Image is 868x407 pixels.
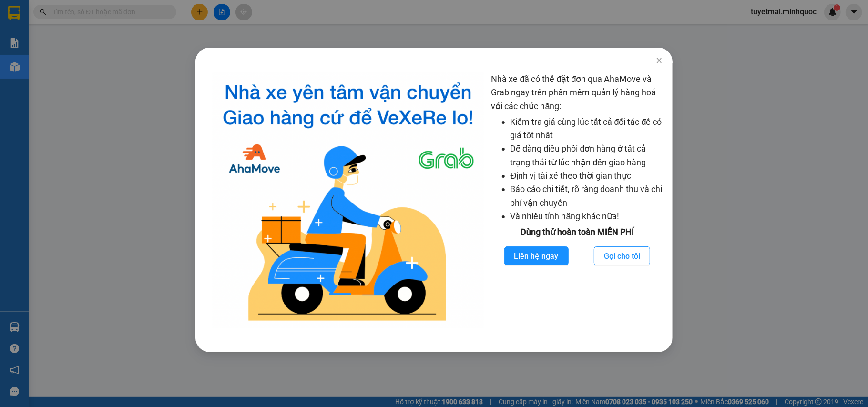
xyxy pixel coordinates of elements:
span: close [655,57,663,64]
li: Báo cáo chi tiết, rõ ràng doanh thu và chi phí vận chuyển [511,183,664,210]
li: Dễ dàng điều phối đơn hàng ở tất cả trạng thái từ lúc nhận đến giao hàng [511,142,664,169]
button: Gọi cho tôi [594,246,650,265]
li: Kiểm tra giá cùng lúc tất cả đối tác để có giá tốt nhất [511,115,664,142]
img: logo [213,72,484,328]
div: Dùng thử hoàn toàn MIỄN PHÍ [491,225,664,239]
span: Gọi cho tôi [604,250,640,262]
button: Liên hệ ngay [504,246,569,265]
button: Close [646,48,673,74]
div: Nhà xe đã có thể đặt đơn qua AhaMove và Grab ngay trên phần mềm quản lý hàng hoá với các chức năng: [491,72,664,328]
li: Định vị tài xế theo thời gian thực [511,169,664,183]
span: Liên hệ ngay [514,250,559,262]
li: Và nhiều tính năng khác nữa! [511,210,664,223]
